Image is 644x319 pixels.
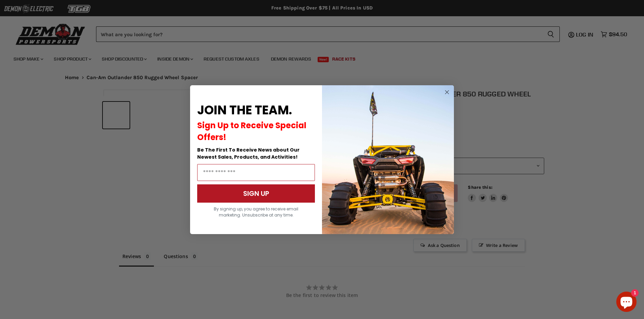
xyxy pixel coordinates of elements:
[197,164,315,181] input: Email Address
[322,85,454,234] img: a9095488-b6e7-41ba-879d-588abfab540b.jpeg
[214,206,298,218] span: By signing up, you agree to receive email marketing. Unsubscribe at any time.
[197,101,292,119] span: JOIN THE TEAM.
[197,120,306,143] span: Sign Up to Receive Special Offers!
[197,184,315,203] button: SIGN UP
[197,146,300,160] span: Be The First To Receive News about Our Newest Sales, Products, and Activities!
[443,88,451,96] button: Close dialog
[614,292,639,314] inbox-online-store-chat: Shopify online store chat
